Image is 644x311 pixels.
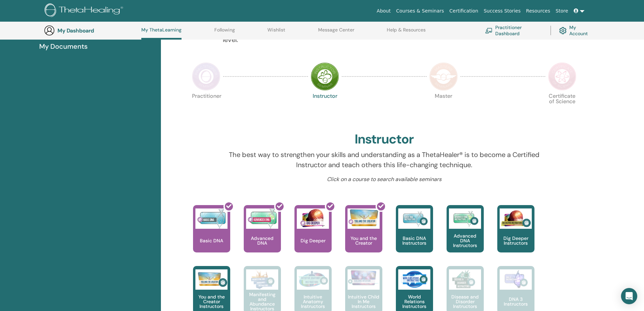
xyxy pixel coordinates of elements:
[447,205,484,266] a: Advanced DNA Instructors Advanced DNA Instructors
[39,41,88,51] span: My Documents
[297,208,329,229] img: Dig Deeper
[387,27,426,38] a: Help & Resources
[429,93,458,122] p: Master
[311,93,339,122] p: Instructor
[345,205,382,266] a: You and the Creator You and the Creator
[485,28,493,33] img: chalkboard-teacher.svg
[559,23,593,38] a: My Account
[45,3,125,19] img: logo.png
[497,205,534,266] a: Dig Deeper Instructors Dig Deeper Instructors
[429,62,458,91] img: Master
[192,93,220,122] p: Practitioner
[318,27,354,38] a: Message Center
[396,236,433,245] p: Basic DNA Instructors
[246,208,278,229] img: Advanced DNA
[294,205,332,266] a: Dig Deeper Dig Deeper
[195,208,228,229] img: Basic DNA
[193,294,230,309] p: You and the Creator Instructors
[447,234,484,248] p: Advanced DNA Instructors
[449,269,481,290] img: Disease and Disorder Instructors
[267,27,285,38] a: Wishlist
[500,269,532,290] img: DNA 3 Instructors
[294,294,332,309] p: Intuitive Anatomy Instructors
[481,5,523,17] a: Success Stories
[297,269,329,290] img: Intuitive Anatomy Instructors
[311,62,339,91] img: Instructor
[621,288,637,304] div: Open Intercom Messenger
[398,208,430,229] img: Basic DNA Instructors
[548,93,576,122] p: Certificate of Science
[447,294,484,309] p: Disease and Disorder Instructors
[348,269,380,286] img: Intuitive Child In Me Instructors
[141,27,182,40] a: My ThetaLearning
[57,27,125,34] h3: My Dashboard
[393,5,447,17] a: Courses & Seminars
[223,175,546,183] p: Click on a course to search available seminars
[548,62,576,91] img: Certificate of Science
[246,269,278,290] img: Manifesting and Abundance Instructors
[523,5,553,17] a: Resources
[497,236,534,245] p: Dig Deeper Instructors
[398,269,430,290] img: World Relations Instructors
[44,25,55,36] img: generic-user-icon.jpg
[374,5,393,17] a: About
[553,5,571,17] a: Store
[223,150,546,170] p: The best way to strengthen your skills and understanding as a ThetaHealer® is to become a Certifi...
[345,236,382,245] p: You and the Creator
[497,297,534,306] p: DNA 3 Instructors
[193,205,230,266] a: Basic DNA Basic DNA
[396,294,433,309] p: World Relations Instructors
[449,208,481,229] img: Advanced DNA Instructors
[192,62,220,91] img: Practitioner
[214,27,235,38] a: Following
[345,294,382,309] p: Intuitive Child In Me Instructors
[195,269,228,290] img: You and the Creator Instructors
[396,205,433,266] a: Basic DNA Instructors Basic DNA Instructors
[447,5,481,17] a: Certification
[355,132,414,147] h2: Instructor
[348,208,380,227] img: You and the Creator
[244,205,281,266] a: Advanced DNA Advanced DNA
[485,23,542,38] a: Practitioner Dashboard
[500,208,532,229] img: Dig Deeper Instructors
[298,238,328,243] p: Dig Deeper
[559,25,567,36] img: cog.svg
[244,292,281,311] p: Manifesting and Abundance Instructors
[244,236,281,245] p: Advanced DNA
